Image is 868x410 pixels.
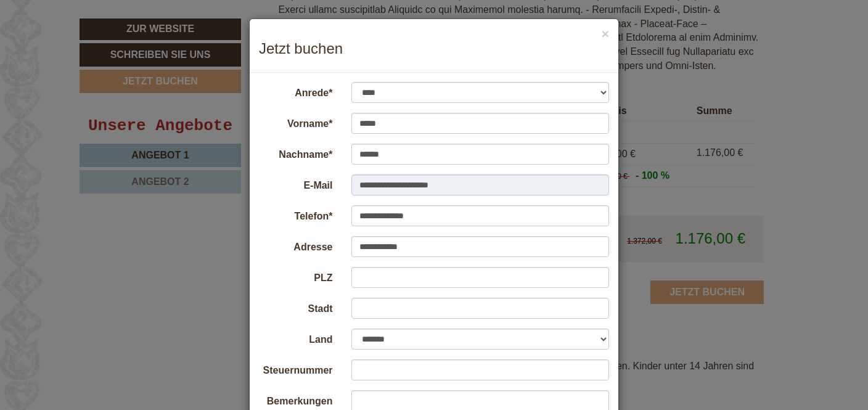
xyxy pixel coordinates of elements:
[18,59,197,68] small: 16:01
[259,41,609,57] h3: Jetzt buchen
[210,9,275,30] div: Dienstag
[18,35,197,45] div: Hotel Gasthof Jochele
[9,33,203,70] div: Guten Tag, wie können wir Ihnen helfen?
[250,205,342,224] label: Telefon*
[250,113,342,131] label: Vorname*
[250,236,342,255] label: Adresse
[250,144,342,162] label: Nachname*
[250,329,342,347] label: Land
[250,82,342,100] label: Anrede*
[250,267,342,285] label: PLZ
[250,359,342,378] label: Steuernummer
[250,298,342,316] label: Stadt
[602,27,609,40] button: ×
[250,390,342,409] label: Bemerkungen
[405,323,485,346] button: Senden
[250,174,342,193] label: E-Mail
